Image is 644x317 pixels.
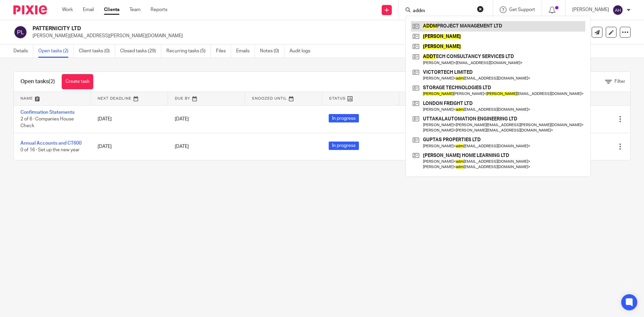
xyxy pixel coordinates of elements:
[329,97,346,100] span: Status
[20,78,55,85] h1: Open tasks
[13,25,28,39] img: svg%3E
[13,45,33,58] a: Details
[260,45,284,58] a: Notes (0)
[49,79,55,84] span: (2)
[83,6,94,13] a: Email
[614,79,625,84] span: Filter
[166,45,211,58] a: Recurring tasks (5)
[62,6,73,13] a: Work
[20,141,82,146] a: Annual Accounts and CT600
[236,45,255,58] a: Emails
[20,148,79,152] span: 0 of 16 · Set up the new year
[175,117,189,121] span: [DATE]
[91,105,168,133] td: [DATE]
[509,7,535,12] span: Get Support
[104,6,119,13] a: Clients
[79,45,115,58] a: Client tasks (0)
[38,45,74,58] a: Open tasks (2)
[329,142,359,150] span: In progress
[20,110,74,115] a: Confirmation Statements
[120,45,161,58] a: Closed tasks (29)
[151,6,167,13] a: Reports
[33,25,438,32] h2: PATTERNICITY LTD
[62,74,93,89] a: Create task
[129,6,141,13] a: Team
[20,117,74,128] span: 2 of 6 · Companies House Check
[33,33,539,39] p: [PERSON_NAME][EMAIL_ADDRESS][PERSON_NAME][DOMAIN_NAME]
[252,97,287,100] span: Snoozed Until
[216,45,231,58] a: Files
[329,114,359,122] span: In progress
[175,144,189,149] span: [DATE]
[289,45,315,58] a: Audit logs
[13,5,47,14] img: Pixie
[91,133,168,160] td: [DATE]
[477,6,484,12] button: Clear
[612,5,623,15] img: svg%3E
[412,8,473,14] input: Search
[572,6,609,13] p: [PERSON_NAME]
